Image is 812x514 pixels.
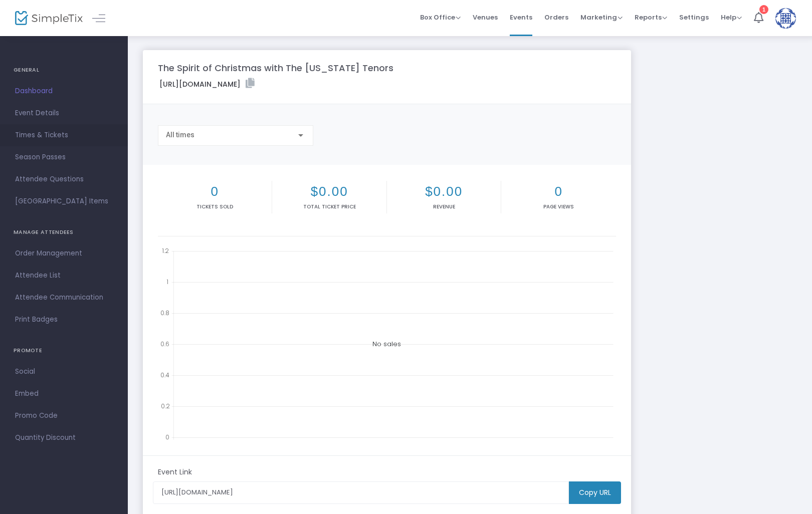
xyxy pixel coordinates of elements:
h2: $0.00 [274,184,384,199]
span: Attendee List [15,269,113,282]
div: 1 [759,5,768,14]
p: Total Ticket Price [274,203,384,210]
span: Events [510,5,532,30]
div: No sales [158,244,616,444]
m-panel-title: The Spirit of Christmas with The [US_STATE] Tenors [158,61,393,75]
span: [GEOGRAPHIC_DATA] Items [15,195,113,208]
span: Attendee Communication [15,291,113,304]
span: Social [15,365,113,378]
span: Dashboard [15,85,113,98]
span: Times & Tickets [15,129,113,142]
span: Reports [635,13,667,22]
span: Embed [15,387,113,400]
label: [URL][DOMAIN_NAME] [159,78,255,90]
span: Print Badges [15,313,113,326]
h4: PROMOTE [14,341,114,361]
span: Promo Code [15,409,113,422]
span: Season Passes [15,151,113,164]
span: Venues [473,5,498,30]
span: All times [166,131,194,139]
span: Box Office [420,13,461,22]
h4: MANAGE ATTENDEES [14,222,114,242]
p: Revenue [389,203,499,210]
p: Page Views [503,203,614,210]
span: Attendee Questions [15,173,113,186]
h4: GENERAL [14,60,114,80]
span: Help [721,13,742,22]
span: Order Management [15,247,113,260]
span: Event Details [15,107,113,120]
span: Orders [544,5,568,30]
h2: $0.00 [389,184,499,199]
p: Tickets sold [160,203,270,210]
span: Quantity Discount [15,431,113,444]
h2: 0 [160,184,270,199]
h2: 0 [503,184,614,199]
span: Settings [679,5,709,30]
m-panel-subtitle: Event Link [158,467,192,477]
m-button: Copy URL [569,481,621,504]
span: Marketing [580,13,623,22]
